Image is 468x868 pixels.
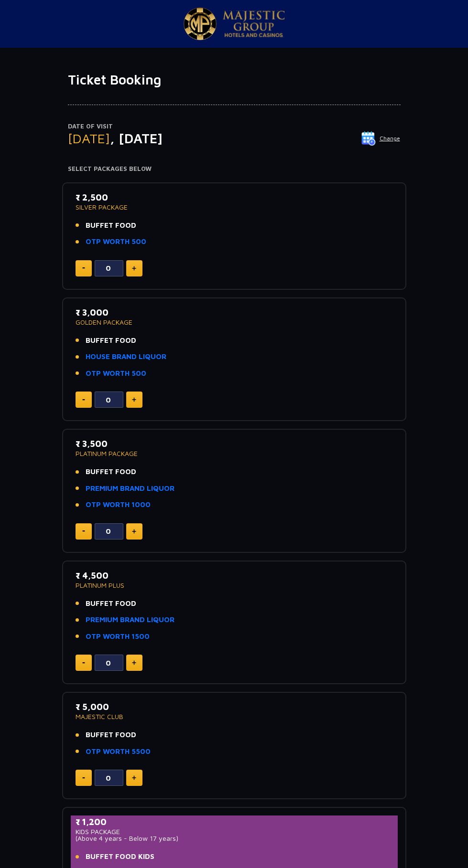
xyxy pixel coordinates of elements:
p: (Above 4 years - Below 17 years) [76,835,393,842]
a: OTP WORTH 5500 [86,746,151,757]
img: Majestic Pride [223,11,285,37]
img: plus [132,660,136,665]
p: ₹ 5,000 [76,700,393,713]
span: BUFFET FOOD KIDS [86,851,154,862]
p: PLATINUM PACKAGE [76,450,393,457]
a: PREMIUM BRAND LIQUOR [86,483,174,494]
a: HOUSE BRAND LIQUOR [86,351,166,362]
img: minus [82,662,85,664]
img: minus [82,399,85,401]
a: PREMIUM BRAND LIQUOR [86,614,174,625]
p: ₹ 1,200 [76,815,393,828]
p: MAJESTIC CLUB [76,713,393,720]
p: ₹ 2,500 [76,191,393,204]
span: BUFFET FOOD [86,220,136,231]
img: minus [82,267,85,269]
p: KIDS PACKAGE [76,828,393,835]
a: OTP WORTH 1500 [86,631,150,642]
p: ₹ 3,000 [76,306,393,319]
img: minus [82,530,85,532]
p: ₹ 4,500 [76,569,393,582]
span: [DATE] [68,130,110,146]
h1: Ticket Booking [68,72,401,88]
img: plus [132,775,136,780]
span: BUFFET FOOD [86,335,136,346]
span: , [DATE] [110,130,163,146]
span: BUFFET FOOD [86,730,136,741]
img: minus [82,777,85,779]
a: OTP WORTH 1000 [86,499,151,510]
img: plus [132,529,136,534]
img: plus [132,266,136,271]
p: PLATINUM PLUS [76,582,393,589]
span: BUFFET FOOD [86,598,136,609]
a: OTP WORTH 500 [86,236,146,247]
p: Date of Visit [68,122,401,131]
img: plus [132,397,136,402]
img: Majestic Pride [184,8,217,40]
h4: Select Packages Below [68,165,401,173]
a: OTP WORTH 500 [86,368,146,379]
span: BUFFET FOOD [86,466,136,477]
p: GOLDEN PACKAGE [76,319,393,326]
p: SILVER PACKAGE [76,204,393,211]
button: Change [361,131,401,146]
p: ₹ 3,500 [76,437,393,450]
